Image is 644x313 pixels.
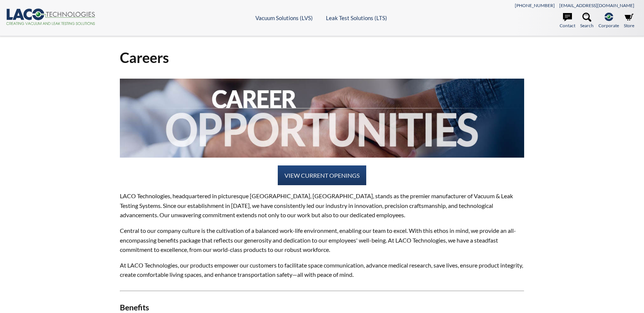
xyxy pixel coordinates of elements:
[598,22,619,29] span: Corporate
[559,3,634,8] a: [EMAIL_ADDRESS][DOMAIN_NAME]
[120,191,525,220] p: LACO Technologies, headquartered in picturesque [GEOGRAPHIC_DATA], [GEOGRAPHIC_DATA], stands as t...
[278,165,366,186] a: VIEW CURRENT OPENINGS
[120,226,525,254] p: Central to our company culture is the cultivation of a balanced work-life environment, enabling o...
[580,13,594,29] a: Search
[560,13,575,29] a: Contact
[255,15,313,21] a: Vacuum Solutions (LVS)
[120,260,525,279] p: At LACO Technologies, our products empower our customers to facilitate space communication, advan...
[326,15,387,21] a: Leak Test Solutions (LTS)
[624,13,634,29] a: Store
[120,79,525,158] img: 2024-Career-Opportunities.jpg
[120,48,525,67] h1: Careers
[120,303,525,313] h3: Benefits
[515,3,555,8] a: [PHONE_NUMBER]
